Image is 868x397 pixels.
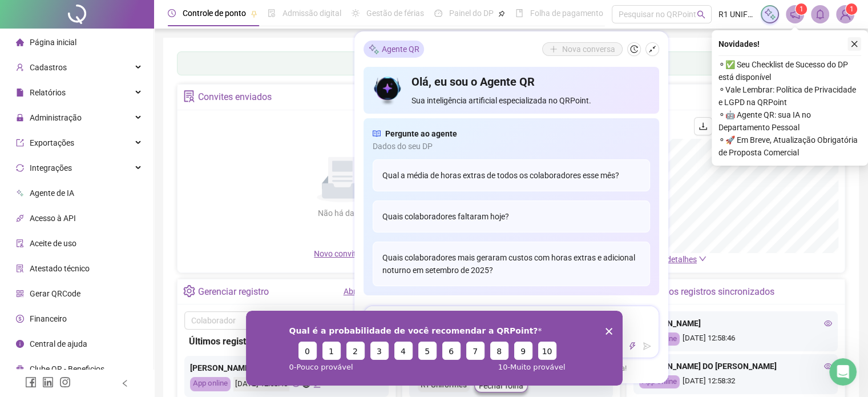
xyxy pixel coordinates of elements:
span: Acesso à API [30,214,76,223]
iframe: Intercom live chat [829,358,857,386]
span: thunderbolt [628,342,636,350]
span: pushpin [498,10,505,17]
div: Agente QR [364,41,424,58]
span: Exportações [30,138,74,147]
div: Qual a média de horas extras de todos os colaboradores esse mês? [373,159,650,191]
span: sync [16,164,24,172]
span: Fechar folha [479,379,523,392]
span: Cadastros [30,63,67,72]
span: clock-circle [168,9,176,17]
span: facebook [25,376,37,388]
img: icon [373,74,403,107]
span: lock [16,114,24,122]
span: book [515,9,523,17]
span: Folha de pagamento [530,9,603,18]
a: Ver detalhes down [653,255,706,264]
span: Relatórios [30,88,66,97]
span: search [697,10,705,19]
span: read [373,127,381,140]
div: [PERSON_NAME] [190,362,383,374]
span: Aceite de uso [30,239,76,248]
span: Central de ajuda [30,339,87,348]
iframe: Pesquisa da QRPoint [246,311,623,386]
div: Quais colaboradores mais geraram custos com horas extras e adicional noturno em setembro de 2025? [373,242,650,286]
div: App online [190,377,231,391]
div: R1 Uniformes [418,379,470,392]
span: setting [183,285,195,297]
span: user-add [16,63,24,71]
sup: 1 [796,3,807,15]
img: sparkle-icon.fc2bf0ac1784a2077858766a79e2daf3.svg [764,8,776,21]
div: Convites enviados [198,87,272,107]
span: Painel do DP [449,9,494,18]
span: Agente de IA [30,189,74,198]
div: [DATE] 12:58:46 [233,377,289,391]
span: Novidades ! [718,38,760,50]
div: Últimos registros sincronizados [648,282,774,302]
span: Controle de ponto [183,9,246,18]
div: [DATE] 12:58:46 [639,332,832,346]
span: file [16,89,24,97]
span: history [630,45,638,53]
span: api [16,214,24,222]
span: qrcode [16,290,24,298]
div: [PERSON_NAME] DO [PERSON_NAME] [639,360,832,372]
span: file-done [268,9,276,17]
span: R1 UNIFORMES [718,8,754,21]
span: Dados do seu DP [373,140,650,153]
span: dollar [16,315,24,323]
span: Admissão digital [282,9,341,18]
a: Abrir registro [344,287,390,296]
span: Página inicial [30,38,76,47]
div: Gerenciar registro [198,282,269,302]
span: ⚬ ✅ Seu Checklist de Sucesso do DP está disponível [718,58,861,83]
span: Novo convite [314,249,371,258]
span: bell [815,9,825,19]
span: Integrações [30,163,72,173]
button: thunderbolt [625,339,639,353]
div: [DATE] 12:58:32 [639,375,832,388]
span: Clube QR - Beneficios [30,364,104,374]
span: info-circle [16,340,24,348]
div: Quais colaboradores faltaram hoje? [373,200,650,232]
sup: Atualize o seu contato no menu Meus Dados [846,3,857,15]
span: ⚬ Vale Lembrar: Política de Privacidade e LGPD na QRPoint [718,83,861,109]
span: Financeiro [30,314,67,323]
span: ⚬ 🤖 Agente QR: sua IA no Departamento Pessoal [718,109,861,134]
span: audit [16,239,24,247]
span: Administração [30,113,82,122]
span: down [699,255,706,263]
span: Sua inteligência artificial especializada no QRPoint. [411,94,649,107]
span: linkedin [42,376,54,388]
span: eye [824,319,832,327]
span: Ver detalhes [653,255,697,264]
span: eye [824,362,832,370]
img: sparkle-icon.fc2bf0ac1784a2077858766a79e2daf3.svg [368,43,380,55]
span: dashboard [434,9,442,17]
span: Gestão de férias [366,9,424,18]
button: send [640,339,654,353]
span: export [16,139,24,147]
div: Últimos registros sincronizados [189,334,384,348]
span: close [850,40,858,48]
span: Pergunte ao agente [385,127,457,140]
span: shrink [648,45,656,53]
div: [PERSON_NAME] [639,317,832,330]
span: gift [16,365,24,373]
h4: Olá, eu sou o Agente QR [411,74,649,90]
span: download [699,122,708,131]
span: instagram [59,376,71,388]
